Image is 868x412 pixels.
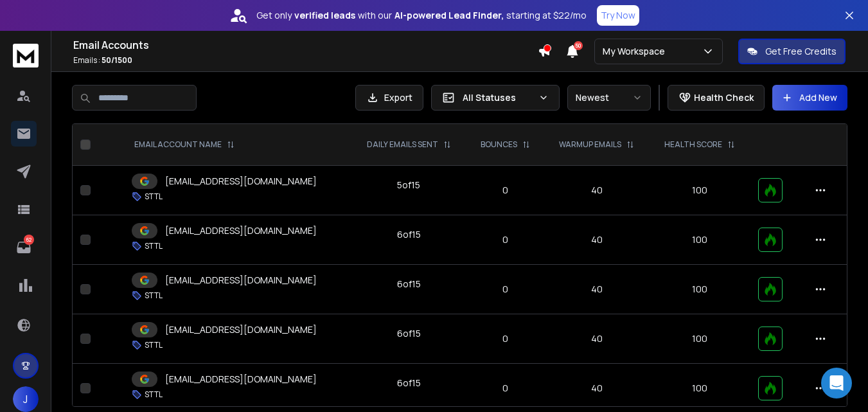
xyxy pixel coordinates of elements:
[102,55,132,66] span: 50 / 1500
[474,184,536,197] p: 0
[24,235,34,245] p: 62
[821,368,852,399] div: Open Intercom Messenger
[765,45,837,58] p: Get Free Credits
[397,228,421,241] div: 6 of 15
[772,85,847,111] button: Add New
[601,9,635,22] p: Try Now
[544,215,650,265] td: 40
[394,9,504,22] strong: AI-powered Lead Finder,
[165,373,317,386] p: [EMAIL_ADDRESS][DOMAIN_NAME]
[397,327,421,340] div: 6 of 15
[567,85,651,111] button: Newest
[668,85,765,111] button: Health Check
[474,332,536,345] p: 0
[397,377,421,390] div: 6 of 15
[165,175,317,188] p: [EMAIL_ADDRESS][DOMAIN_NAME]
[650,265,750,314] td: 100
[650,215,750,265] td: 100
[650,166,750,215] td: 100
[13,386,39,412] button: J
[481,139,517,150] p: BOUNCES
[574,41,583,50] span: 50
[559,139,621,150] p: WARMUP EMAILS
[256,9,587,22] p: Get only with our starting at $22/mo
[474,382,536,395] p: 0
[603,45,670,58] p: My Workspace
[134,139,235,150] div: EMAIL ACCOUNT NAME
[145,291,163,301] p: STTL
[145,390,163,400] p: STTL
[397,179,420,192] div: 5 of 15
[544,314,650,364] td: 40
[73,55,538,66] p: Emails :
[145,192,163,202] p: STTL
[397,278,421,291] div: 6 of 15
[664,139,722,150] p: HEALTH SCORE
[13,44,39,67] img: logo
[294,9,355,22] strong: verified leads
[544,166,650,215] td: 40
[11,235,37,260] a: 62
[474,233,536,246] p: 0
[738,39,846,64] button: Get Free Credits
[694,91,754,104] p: Health Check
[165,274,317,287] p: [EMAIL_ADDRESS][DOMAIN_NAME]
[474,283,536,296] p: 0
[165,323,317,336] p: [EMAIL_ADDRESS][DOMAIN_NAME]
[73,37,538,53] h1: Email Accounts
[650,314,750,364] td: 100
[597,5,639,26] button: Try Now
[367,139,438,150] p: DAILY EMAILS SENT
[355,85,423,111] button: Export
[145,340,163,350] p: STTL
[463,91,533,104] p: All Statuses
[165,224,317,237] p: [EMAIL_ADDRESS][DOMAIN_NAME]
[544,265,650,314] td: 40
[145,241,163,251] p: STTL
